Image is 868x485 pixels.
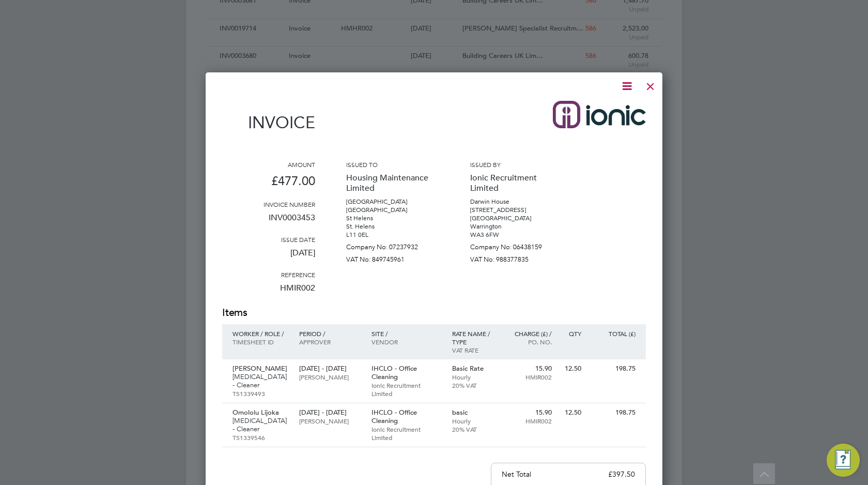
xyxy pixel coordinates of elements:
p: Company No: 06438159 [470,239,563,251]
p: [PERSON_NAME] [299,373,361,381]
h3: Issued to [346,160,439,169]
p: HMIR002 [507,417,552,425]
p: 20% VAT [452,425,497,433]
p: St. Helens [346,222,439,231]
p: HMIR002 [222,279,315,306]
p: Darwin House [STREET_ADDRESS] [470,198,563,214]
p: WA3 6FW [470,231,563,239]
p: Omololu Lijoka [233,408,289,417]
p: basic [452,408,497,417]
p: 20% VAT [452,381,497,389]
h3: Reference [222,270,315,279]
h3: Invoice number [222,200,315,208]
p: Vendor [371,338,442,346]
h3: Issued by [470,160,563,169]
p: HMIR002 [507,373,552,381]
img: ionic-logo-remittance.png [553,101,646,128]
p: Warrington [470,222,563,231]
p: 198.75 [592,408,636,417]
p: [PERSON_NAME] [299,417,361,425]
p: [GEOGRAPHIC_DATA] [470,214,563,222]
p: [DATE] [222,244,315,270]
p: Approver [299,338,361,346]
p: Hourly [452,373,497,381]
p: TS1339546 [233,433,289,442]
p: St Helens [346,214,439,222]
p: £397.50 [608,469,635,479]
p: [MEDICAL_DATA] - Cleaner [233,373,289,389]
p: 15.90 [507,408,552,417]
h3: Amount [222,160,315,169]
p: Company No: 07237932 [346,239,439,251]
p: Worker / Role / [233,329,289,338]
p: QTY [562,329,581,338]
p: Ionic Recruitment Limited [371,425,442,442]
p: Rate name / type [452,329,497,346]
p: VAT rate [452,346,497,354]
p: VAT No: 849745961 [346,251,439,264]
p: 15.90 [507,365,552,373]
p: INV0003453 [222,208,315,235]
p: TS1339493 [233,389,289,398]
p: Basic Rate [452,365,497,373]
p: Po. No. [507,338,552,346]
p: 12.50 [562,408,581,417]
p: 12.50 [562,365,581,373]
p: Ionic Recruitment Limited [470,169,563,198]
button: Engage Resource Center [827,444,860,477]
h1: Invoice [222,113,315,132]
p: Timesheet ID [233,338,289,346]
p: Site / [371,329,442,338]
p: L11 0EL [346,231,439,239]
p: VAT No: 988377835 [470,251,563,264]
p: IHCLO - Office Cleaning [371,408,442,425]
h3: Issue date [222,235,315,244]
p: Hourly [452,417,497,425]
p: Housing Maintenance Limited [346,169,439,198]
p: [GEOGRAPHIC_DATA] [346,198,439,206]
p: Net Total [502,469,531,479]
p: Charge (£) / [507,329,552,338]
p: 198.75 [592,365,636,373]
p: Period / [299,329,361,338]
p: [PERSON_NAME] [233,365,289,373]
p: Ionic Recruitment Limited [371,381,442,398]
h2: Items [222,306,646,320]
p: [MEDICAL_DATA] - Cleaner [233,417,289,433]
p: [DATE] - [DATE] [299,408,361,417]
p: [GEOGRAPHIC_DATA] [346,206,439,214]
p: £477.00 [222,169,315,200]
p: IHCLO - Office Cleaning [371,365,442,381]
p: Total (£) [592,329,636,338]
p: [DATE] - [DATE] [299,365,361,373]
